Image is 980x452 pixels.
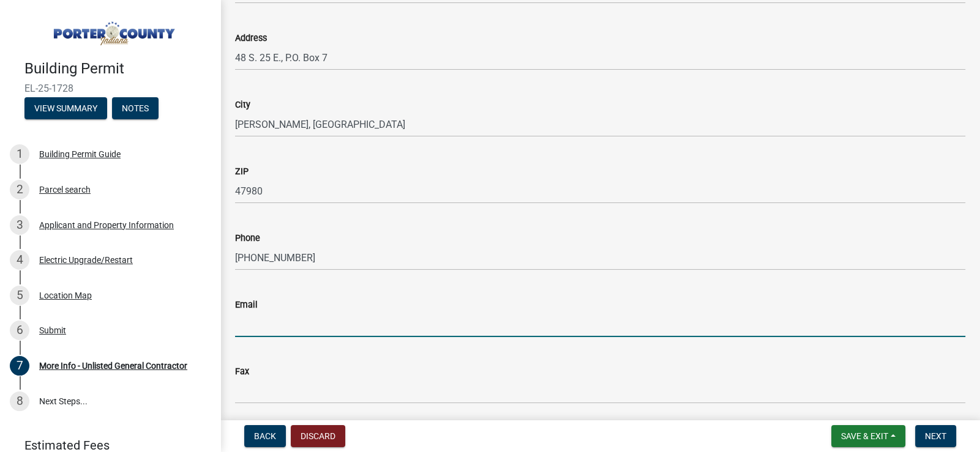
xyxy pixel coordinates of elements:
[235,168,249,176] label: ZIP
[10,320,29,340] div: 6
[39,326,66,335] div: Submit
[24,104,107,114] wm-modal-confirm: Summary
[10,250,29,270] div: 4
[39,256,133,264] div: Electric Upgrade/Restart
[10,286,29,305] div: 5
[235,234,260,243] label: Phone
[291,425,345,447] button: Discard
[841,431,888,441] span: Save & Exit
[39,221,174,229] div: Applicant and Property Information
[39,361,187,370] div: More Info - Unlisted General Contractor
[24,97,107,119] button: View Summary
[24,13,201,47] img: Porter County, Indiana
[112,97,159,119] button: Notes
[39,150,121,158] div: Building Permit Guide
[10,356,29,376] div: 7
[10,391,29,411] div: 8
[10,215,29,235] div: 3
[39,185,91,194] div: Parcel search
[915,425,956,447] button: Next
[831,425,905,447] button: Save & Exit
[24,60,211,78] h4: Building Permit
[112,104,159,114] wm-modal-confirm: Notes
[925,431,946,441] span: Next
[254,431,276,441] span: Back
[39,291,92,300] div: Location Map
[10,144,29,164] div: 1
[235,101,250,109] label: City
[235,368,249,376] label: Fax
[244,425,286,447] button: Back
[235,301,258,309] label: Email
[24,83,196,94] span: EL-25-1728
[235,34,267,43] label: Address
[10,180,29,199] div: 2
